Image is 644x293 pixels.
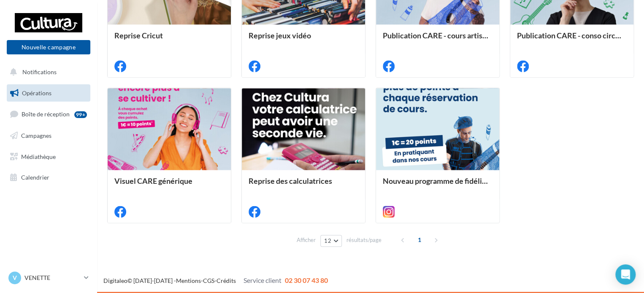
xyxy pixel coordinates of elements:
div: 99+ [74,111,87,118]
a: CGS [203,277,214,284]
span: Médiathèque [21,153,56,160]
span: Boîte de réception [22,110,70,118]
a: Mentions [176,277,201,284]
a: Opérations [5,84,92,102]
span: Opérations [22,89,51,97]
span: Campagnes [21,132,51,139]
div: Reprise jeux vidéo [249,31,358,48]
div: Nouveau programme de fidélité - Cours [383,177,492,194]
span: Notifications [22,68,57,75]
button: Notifications [5,63,89,81]
p: VENETTE [24,274,81,282]
a: Crédits [216,277,236,284]
div: Publication CARE - conso circulaire [517,31,627,48]
span: © [DATE]-[DATE] - - - [103,277,328,284]
a: Calendrier [5,169,92,186]
button: 12 [320,235,342,247]
div: Publication CARE - cours artistiques et musicaux [383,31,492,48]
a: V VENETTE [7,270,90,286]
span: résultats/page [346,236,382,244]
span: Calendrier [21,174,49,181]
a: Campagnes [5,127,92,145]
span: 02 30 07 43 80 [285,276,328,284]
span: 12 [324,237,331,244]
span: Afficher [297,236,316,244]
div: Reprise Cricut [114,31,224,48]
div: Reprise des calculatrices [249,177,358,194]
div: Visuel CARE générique [114,177,224,194]
a: Médiathèque [5,148,92,166]
span: Service client [244,276,281,284]
span: V [13,274,17,282]
div: Open Intercom Messenger [615,264,636,285]
a: Boîte de réception99+ [5,105,92,123]
a: Digitaleo [103,277,127,284]
span: 1 [413,233,426,247]
button: Nouvelle campagne [7,40,90,54]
